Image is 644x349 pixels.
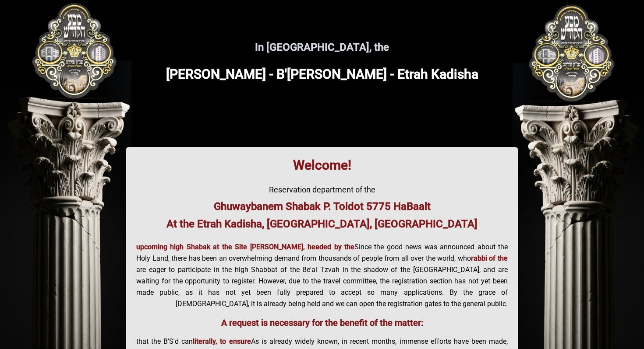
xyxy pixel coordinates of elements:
font: Holy Land, there has been an overwhelming demand from thousands of people from all over the world... [136,254,508,308]
font: upcoming high Shabak at the Site [PERSON_NAME], headed by the rabbi of the [136,243,508,262]
font: Since the good news was announced about the [354,243,508,251]
font: Reservation department of the [269,185,375,194]
font: literally, to ensure [193,337,251,346]
font: At the Etrah Kadisha, [GEOGRAPHIC_DATA], [GEOGRAPHIC_DATA] [166,218,478,230]
font: A request is necessary for the benefit of the matter: [221,318,423,328]
font: [PERSON_NAME] - B'[PERSON_NAME] - Etrah Kadisha [166,66,478,82]
font: As is already widely known, in recent months, immense efforts have been made, [251,337,508,346]
font: Welcome! [293,157,351,173]
font: Ghuwaybanem Shabak P. Toldot 5775 HaBaalt [214,200,431,213]
font: In [GEOGRAPHIC_DATA], the [255,41,389,53]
